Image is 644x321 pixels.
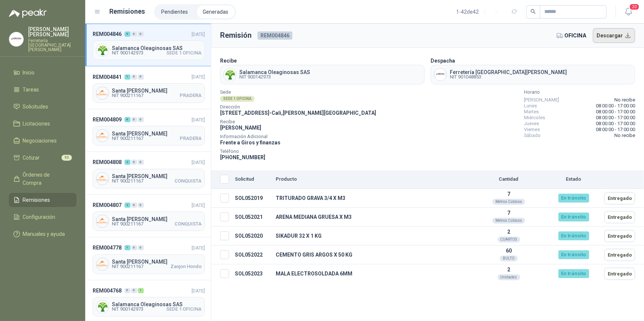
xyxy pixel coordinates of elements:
[125,31,130,37] div: 5
[23,171,69,187] span: Órdenes de Compra
[558,213,589,221] div: En tránsito
[112,179,143,183] span: NIT 900211167
[131,31,137,37] div: 0
[93,158,122,166] span: REM004808
[546,245,601,264] td: En tránsito
[604,268,635,280] button: Entregado
[596,103,635,109] span: 08:00:00 - 17:00:00
[23,196,50,204] span: Remisiones
[112,136,143,141] span: NIT 900211167
[192,74,205,80] span: [DATE]
[614,97,635,103] span: No recibe
[434,68,447,81] img: Company Logo
[125,245,130,250] div: 1
[138,74,144,80] div: 0
[546,264,601,283] td: En tránsito
[596,115,635,121] span: 08:00:00 - 17:00:00
[112,174,202,179] span: Santa [PERSON_NAME]
[450,70,567,75] span: Ferretería [GEOGRAPHIC_DATA][PERSON_NAME]
[472,170,546,189] th: Cantidad
[239,75,310,79] span: NIT 900142973
[220,125,261,131] span: [PERSON_NAME]
[156,6,194,18] li: Pendientes
[125,117,130,122] div: 6
[131,160,137,165] div: 0
[85,109,211,152] a: REM004809600[DATE] Company LogoSanta [PERSON_NAME]NIT 900211167PRADERA
[9,9,47,18] img: Logo peakr
[23,68,35,77] span: Inicio
[131,117,137,122] div: 0
[125,74,130,80] div: 1
[220,96,255,102] div: SEDE 1 OFICINA
[232,264,273,283] td: SOL052023
[629,3,640,10] span: 20
[192,117,205,123] span: [DATE]
[138,203,144,208] div: 0
[220,58,237,64] b: Recibe
[524,133,541,138] span: Sábado
[9,227,76,241] a: Manuales y ayuda
[197,6,235,18] a: Generadas
[110,6,145,17] h1: Remisiones
[96,87,109,99] img: Company Logo
[125,160,130,165] div: 2
[273,208,472,227] td: ARENA MEDIANA GRUESA X M3
[192,288,205,294] span: [DATE]
[175,179,202,183] span: CONQUISTA
[239,70,310,75] span: Salamanca Oleaginosas SAS
[224,68,236,81] img: Company Logo
[28,27,76,37] p: [PERSON_NAME] [PERSON_NAME]
[273,264,472,283] td: MALA ELECTROSOLDADA 6MM
[112,222,143,226] span: NIT 900211167
[23,230,65,238] span: Manuales y ayuda
[93,116,122,124] span: REM004809
[23,120,50,128] span: Licitaciones
[9,117,76,131] a: Licitaciones
[166,307,202,311] span: SEDE 1 OFICINA
[492,218,525,224] div: Metros Cúbicos
[112,302,202,307] span: Salamanca Oleaginosas SAS
[9,210,76,224] a: Configuración
[220,140,280,146] span: Frente a Giros y finanzas
[498,237,520,243] div: CUARTOS
[220,150,376,153] span: Teléfono
[220,135,376,138] span: Información Adicional
[112,93,143,98] span: NIT 900211167
[220,154,265,160] span: [PHONE_NUMBER]
[604,230,635,242] button: Entregado
[192,31,205,37] span: [DATE]
[558,269,589,278] div: En tránsito
[273,245,472,264] td: CEMENTO GRIS ARGOS X 50 KG
[93,30,122,38] span: REM004846
[85,195,211,237] a: REM004807200[DATE] Company LogoSanta [PERSON_NAME]NIT 900211167CONQUISTA
[596,121,635,127] span: 08:00:00 - 17:00:00
[23,154,40,162] span: Cotizar
[96,258,109,270] img: Company Logo
[232,227,273,245] td: SOL052020
[112,51,143,55] span: NIT 900142973
[192,203,205,208] span: [DATE]
[93,73,122,81] span: REM004841
[131,74,137,80] div: 0
[475,248,543,254] p: 60
[492,199,525,205] div: Metros Cúbicos
[500,255,518,261] div: BULTO
[596,127,635,133] span: 08:00:00 - 17:00:00
[622,5,635,19] button: 20
[524,115,545,121] span: Miércoles
[125,203,130,208] div: 2
[604,249,635,261] button: Entregado
[23,213,56,221] span: Configuración
[558,250,589,259] div: En tránsito
[131,245,137,250] div: 0
[546,170,601,189] th: Estado
[524,90,635,94] span: Horario
[125,288,130,293] div: 0
[166,51,202,55] span: SEDE 1 OFICINA
[614,133,635,138] span: No recibe
[112,259,202,264] span: Santa [PERSON_NAME]
[558,194,589,203] div: En tránsito
[546,227,601,245] td: En tránsito
[450,75,567,79] span: NIT 901048853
